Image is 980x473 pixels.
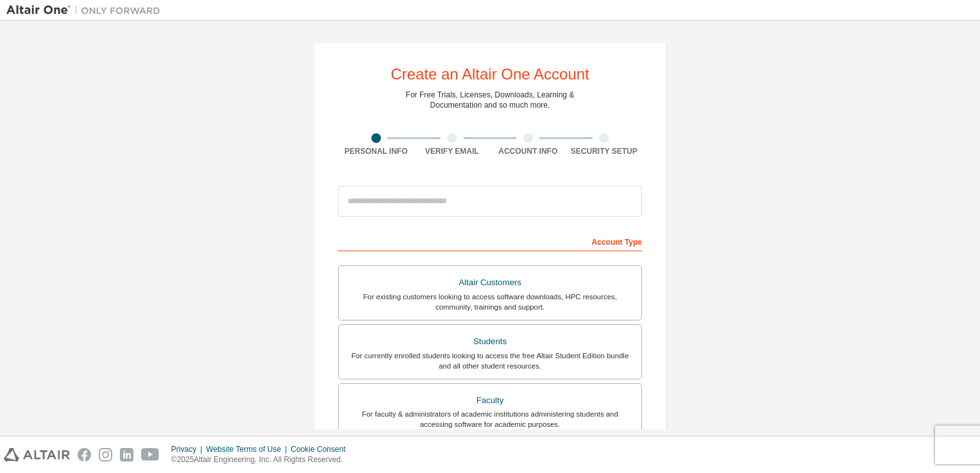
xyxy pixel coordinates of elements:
[406,90,575,110] div: For Free Trials, Licenses, Downloads, Learning & Documentation and so much more.
[120,448,133,461] img: linkedin.svg
[4,448,70,461] img: altair_logo.svg
[346,351,634,371] div: For currently enrolled students looking to access the free Altair Student Edition bundle and all ...
[490,146,566,156] div: Account Info
[346,274,634,292] div: Altair Customers
[171,444,206,454] div: Privacy
[78,448,91,461] img: facebook.svg
[338,231,642,251] div: Account Type
[171,454,353,465] p: © 2025 Altair Engineering, Inc. All Rights Reserved.
[414,146,491,156] div: Verify Email
[346,392,634,410] div: Faculty
[141,448,160,461] img: youtube.svg
[6,4,167,17] img: Altair One
[99,448,112,461] img: instagram.svg
[338,146,414,156] div: Personal Info
[206,444,291,454] div: Website Terms of Use
[566,146,643,156] div: Security Setup
[346,292,634,312] div: For existing customers looking to access software downloads, HPC resources, community, trainings ...
[346,409,634,429] div: For faculty & administrators of academic institutions administering students and accessing softwa...
[346,333,634,351] div: Students
[391,67,589,82] div: Create an Altair One Account
[291,444,353,454] div: Cookie Consent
